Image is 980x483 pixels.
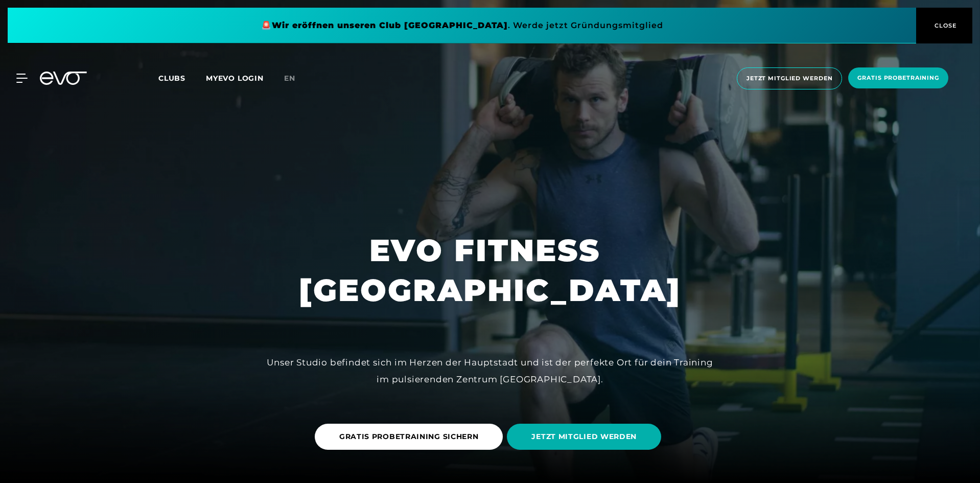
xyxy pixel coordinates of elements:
span: Gratis Probetraining [857,74,939,82]
h1: EVO FITNESS [GEOGRAPHIC_DATA] [299,231,681,310]
a: Gratis Probetraining [845,67,951,89]
span: Clubs [158,74,185,83]
a: JETZT MITGLIED WERDEN [507,416,665,457]
span: JETZT MITGLIED WERDEN [531,431,637,442]
a: Clubs [158,73,206,83]
a: Jetzt Mitglied werden [734,67,845,89]
div: Unser Studio befindet sich im Herzen der Hauptstadt und ist der perfekte Ort für dein Training im... [260,354,720,387]
span: GRATIS PROBETRAINING SICHERN [339,431,479,442]
a: en [284,73,308,84]
button: CLOSE [916,8,972,43]
a: GRATIS PROBETRAINING SICHERN [315,416,507,457]
span: Jetzt Mitglied werden [746,74,832,83]
span: CLOSE [932,21,957,30]
a: MYEVO LOGIN [206,74,264,83]
span: en [284,74,295,83]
